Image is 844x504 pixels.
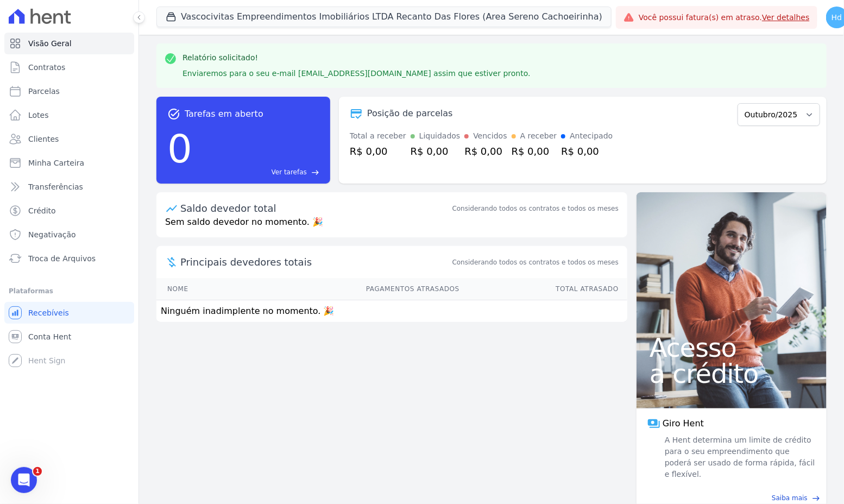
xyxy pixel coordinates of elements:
[156,278,241,300] th: Nome
[28,331,71,342] span: Conta Hent
[4,104,134,126] a: Lotes
[182,68,531,79] p: Enviaremos para o seu e-mail [EMAIL_ADDRESS][DOMAIN_NAME] assim que estiver pronto.
[156,300,627,323] td: Ninguém inadimplente no momento. 🎉
[650,335,814,361] span: Acesso
[28,38,72,49] span: Visão Geral
[180,201,450,216] div: Saldo devedor total
[512,144,557,159] div: R$ 0,00
[311,168,319,177] span: east
[639,12,810,23] span: Você possui fatura(s) em atraso.
[452,257,619,267] span: Considerando todos os contratos e todos os meses
[4,224,134,245] a: Negativação
[663,417,704,430] span: Giro Hent
[28,134,59,144] span: Clientes
[4,56,134,78] a: Contratos
[11,467,37,493] iframe: Intercom live chat
[185,108,263,121] span: Tarefas em aberto
[28,229,76,240] span: Negativação
[156,216,627,237] p: Sem saldo devedor no momento. 🎉
[4,33,134,54] a: Visão Geral
[167,108,180,121] span: task_alt
[28,253,96,264] span: Troca de Arquivos
[419,130,461,142] div: Liquidados
[520,130,557,142] div: A receber
[411,144,461,159] div: R$ 0,00
[33,467,42,476] span: 1
[812,494,820,502] span: east
[272,167,307,177] span: Ver tarefas
[28,181,83,192] span: Transferências
[28,62,65,73] span: Contratos
[180,255,450,269] span: Principais devedores totais
[4,152,134,174] a: Minha Carteira
[460,278,627,300] th: Total Atrasado
[643,493,820,503] a: Saiba mais east
[762,13,810,22] a: Ver detalhes
[28,157,84,168] span: Minha Carteira
[367,107,453,120] div: Posição de parcelas
[28,110,49,121] span: Lotes
[28,86,60,97] span: Parcelas
[4,200,134,222] a: Crédito
[350,144,406,159] div: R$ 0,00
[350,130,406,142] div: Total a receber
[832,14,842,21] span: Hd
[561,144,613,159] div: R$ 0,00
[650,361,814,387] span: a crédito
[4,80,134,102] a: Parcelas
[167,121,192,177] div: 0
[241,278,460,300] th: Pagamentos Atrasados
[9,285,130,298] div: Plataformas
[772,493,808,503] span: Saiba mais
[197,167,319,177] a: Ver tarefas east
[156,7,612,27] button: Vascocivitas Empreendimentos Imobiliários LTDA Recanto Das Flores (Area Sereno Cachoeirinha)
[28,205,56,216] span: Crédito
[663,434,816,480] span: A Hent determina um limite de crédito para o seu empreendimento que poderá ser usado de forma ráp...
[28,307,69,318] span: Recebíveis
[182,52,258,64] p: Relatório solicitado!
[570,130,613,142] div: Antecipado
[464,144,507,159] div: R$ 0,00
[473,130,507,142] div: Vencidos
[4,326,134,348] a: Conta Hent
[4,302,134,324] a: Recebíveis
[4,128,134,150] a: Clientes
[4,176,134,198] a: Transferências
[452,204,619,213] div: Considerando todos os contratos e todos os meses
[4,248,134,269] a: Troca de Arquivos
